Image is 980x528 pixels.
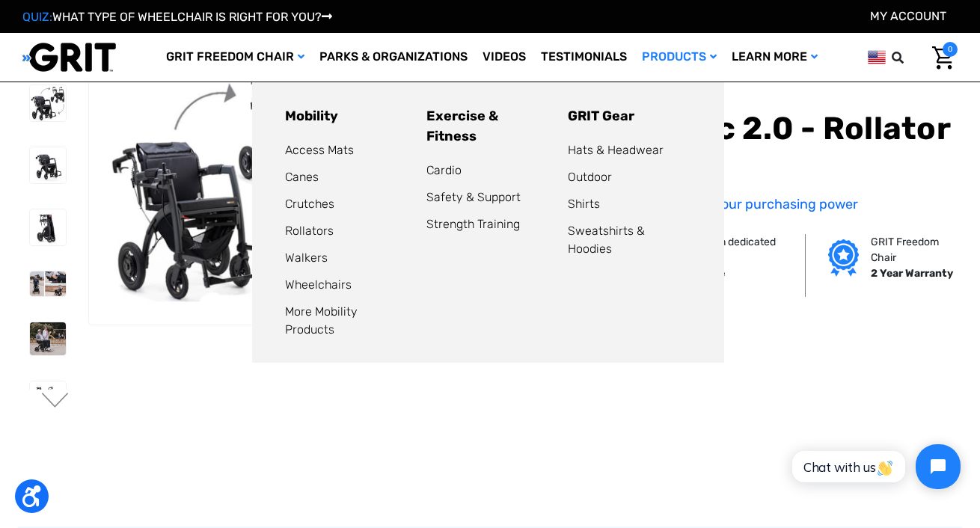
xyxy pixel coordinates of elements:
img: Rollz Motion Electric 2.0 - Rollator and Wheelchair [30,271,66,296]
a: Videos [475,33,533,82]
img: Rollz Motion Electric 2.0 - Rollator and Wheelchair [30,209,66,245]
a: Hats & Headwear [568,143,664,157]
strong: 2 Year Warranty [871,267,953,280]
a: Outdoor [568,170,612,184]
a: Sweatshirts & Hoodies [568,224,645,256]
a: GRIT Freedom Chair [159,33,312,82]
a: Canes [285,170,319,184]
a: Mobility [285,108,338,124]
img: us.png [868,48,886,67]
a: Testimonials [533,33,634,82]
img: Rollz Motion Electric 2.0 - Rollator and Wheelchair [30,381,66,417]
img: Grit freedom [828,239,859,276]
a: Check your purchasing power - Learn more about Affirm Financing (opens in modal) [672,196,858,212]
a: Learn More [724,33,825,82]
a: GRIT Gear [568,108,634,124]
a: Cardio [426,163,462,177]
span: QUIZ: [22,10,52,24]
a: Account [870,9,946,23]
a: Exercise & Fitness [426,108,498,144]
input: Search [898,42,921,73]
a: Rollators [285,224,334,238]
a: Access Mats [285,143,354,157]
img: Rollz Motion Electric 2.0 - Rollator and Wheelchair [30,147,66,183]
a: Products [634,33,724,82]
a: Shirts [568,197,600,211]
p: GRIT Freedom Chair [871,234,963,265]
a: Wheelchairs [285,277,352,292]
img: Rollz Motion Electric 2.0 - Rollator and Wheelchair [30,85,66,121]
a: Parks & Organizations [312,33,475,82]
a: Strength Training [426,217,520,231]
a: QUIZ:WHAT TYPE OF WHEELCHAIR IS RIGHT FOR YOU? [22,10,332,24]
button: Go to slide 2 of 2 [40,393,71,411]
a: More Mobility Products [285,304,358,337]
img: Cart [932,46,954,70]
span: 0 [943,42,958,57]
a: Walkers [285,251,328,265]
a: Cart with 0 items [921,42,958,73]
img: Rollz Motion Electric 2.0 - Rollator and Wheelchair [89,71,352,305]
img: Rollz Motion Electric 2.0 - Rollator and Wheelchair [30,322,66,355]
a: Crutches [285,197,334,211]
a: Safety & Support [426,190,521,204]
iframe: Tidio Chat [776,432,973,502]
img: GRIT All-Terrain Wheelchair and Mobility Equipment [22,42,116,73]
